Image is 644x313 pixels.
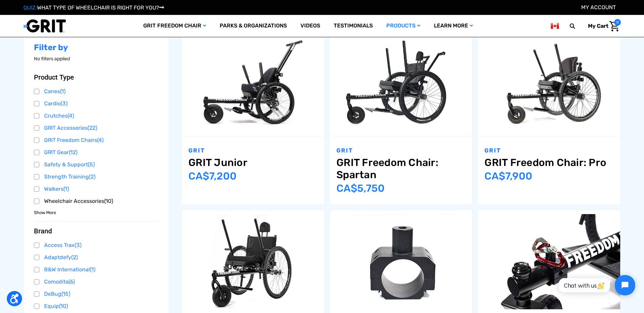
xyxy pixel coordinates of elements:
[34,43,159,53] h2: Filter by
[188,156,317,169] a: GRIT Junior,$4,995.00
[609,21,619,32] img: Cart
[34,184,159,194] a: Walkers(1)
[34,209,56,215] a: Show More
[330,214,472,309] img: Utility Clamp - Bare
[88,161,95,168] span: (5)
[23,4,37,11] span: QUIZ:
[551,22,559,30] img: ca.png
[69,149,77,155] span: (12)
[34,265,159,275] a: B&W International(1)
[34,240,159,250] a: Access Trax(3)
[136,15,213,37] a: GRIT Freedom Chair
[34,196,159,206] a: Wheelchair Accessories(10)
[60,88,66,95] span: (1)
[88,125,97,131] span: (22)
[34,301,159,311] a: Equip(10)
[104,198,113,204] span: (10)
[478,214,620,309] img: Utility Clamp - Rope Mount
[63,186,69,192] span: (1)
[23,19,66,33] img: GRIT All-Terrain Wheelchair and Mobility Equipment
[69,278,75,285] span: (6)
[34,227,159,235] button: Brand
[34,111,159,121] a: Crutches(4)
[427,15,480,37] a: Learn More
[34,55,159,62] p: No filters applied
[581,4,616,11] a: Account
[68,112,74,119] span: (4)
[330,37,472,131] img: GRIT Freedom Chair: Spartan
[336,182,385,194] span: CA$‌5,750
[34,99,159,109] a: Cardio(3)
[188,170,237,182] span: CA$‌7,200
[34,160,159,170] a: Safety & Support(5)
[573,19,583,33] input: Search
[61,291,70,297] span: (15)
[380,15,427,37] a: Products
[330,33,472,136] a: GRIT Freedom Chair: Spartan,$3,995.00
[23,4,164,11] a: QUIZ:WHAT TYPE OF WHEELCHAIR IS RIGHT FOR YOU?
[484,146,613,155] p: GRIT
[336,156,465,181] a: GRIT Freedom Chair: Spartan,$3,995.00
[583,19,621,33] a: Cart with 0 items
[34,147,159,158] a: GRIT Gear(12)
[34,73,159,81] button: Product Type
[551,269,641,301] iframe: Tidio Chat
[188,146,317,155] p: GRIT
[75,242,81,248] span: (3)
[484,170,532,182] span: CA$‌7,900
[71,254,78,260] span: (2)
[34,135,159,145] a: GRIT Freedom Chairs(4)
[336,146,465,155] p: GRIT
[97,137,104,143] span: (4)
[34,86,159,97] a: Canes(1)
[59,303,68,309] span: (10)
[34,252,159,263] a: Adaptdefy(2)
[61,100,68,107] span: (3)
[34,123,159,133] a: GRIT Accessories(22)
[34,289,159,299] a: DeBug(15)
[213,15,294,37] a: Parks & Organizations
[478,37,620,131] img: GRIT Freedom Chair Pro: the Pro model shown including contoured Invacare Matrx seatback, Spinergy...
[90,266,95,273] span: (1)
[614,19,621,26] span: 0
[588,23,608,29] span: My Cart
[89,173,95,180] span: (2)
[182,214,324,309] img: GRIT Freedom Chair: 3.0
[34,73,74,81] span: Product Type
[484,156,613,169] a: GRIT Freedom Chair: Pro,$5,495.00
[327,15,380,37] a: Testimonials
[478,33,620,136] a: GRIT Freedom Chair: Pro,$5,495.00
[34,227,52,235] span: Brand
[34,209,56,216] span: Show More
[294,15,327,37] a: Videos
[34,277,159,287] a: Comodita(6)
[34,172,159,182] a: Strength Training(2)
[182,37,324,131] img: GRIT Junior: GRIT Freedom Chair all terrain wheelchair engineered specifically for kids
[182,33,324,136] a: GRIT Junior,$4,995.00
